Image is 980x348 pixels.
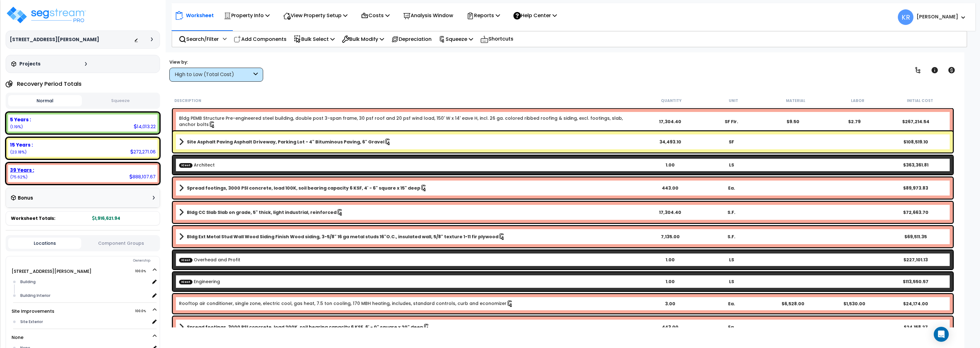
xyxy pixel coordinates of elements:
[701,234,762,240] div: S.F.
[187,234,498,240] b: Bldg Ext Metal Stud Wall Wood Siding Finish Wood siding, 3-5/8" 16 ga metal studs 16"O.C., insula...
[885,162,946,168] div: $363,361.81
[640,139,701,145] div: 34,493.10
[186,11,214,20] p: Worksheet
[885,185,946,191] div: $89,973.83
[169,59,263,65] div: View by:
[179,300,513,307] a: Individual Item
[885,234,946,240] div: $69,511.35
[851,98,865,103] small: Labor
[934,327,949,342] div: Open Intercom Messenger
[134,123,156,130] div: 14,013.22
[701,209,762,215] div: S.F.
[135,268,152,275] span: 100.0%
[477,31,517,47] div: Shortcuts
[640,278,701,285] div: 1.00
[19,61,41,67] h3: Projects
[12,268,92,274] a: [STREET_ADDRESS][PERSON_NAME] 100.0%
[179,323,639,331] a: Assembly Title
[640,234,701,240] div: 7,135.00
[83,95,157,106] button: Squeeze
[917,13,958,20] b: [PERSON_NAME]
[885,257,946,263] div: $227,101.13
[224,11,270,20] p: Property Info
[175,71,252,78] div: High to Low (Total Cost)
[885,209,946,215] div: $72,663.70
[129,173,156,180] div: 888,107.67
[10,142,33,148] b: 15 Years :
[10,174,27,180] small: 75.62276532390244%
[640,257,701,263] div: 1.00
[701,118,762,125] div: SF Flr.
[661,98,682,103] small: Quantity
[19,278,150,286] div: Building
[10,124,23,129] small: 1.1932317445201928%
[640,118,701,125] div: 17,304.40
[12,308,54,314] a: Site Improvements 100.0%
[898,9,913,25] span: KR
[19,292,150,299] div: Building Interior
[179,232,639,241] a: Assembly Title
[179,138,639,146] a: Assembly Title
[640,185,701,191] div: 443.00
[11,215,55,221] span: Worksheet Totals:
[179,162,215,168] a: Custom Item
[12,334,23,341] a: None
[10,36,99,43] h3: [STREET_ADDRESS][PERSON_NAME]
[10,149,27,155] small: 23.184002931577368%
[480,35,513,44] p: Shortcuts
[361,11,390,20] p: Costs
[729,98,738,103] small: Unit
[824,118,885,125] div: $2.79
[786,98,806,103] small: Material
[885,139,946,145] div: $108,519.10
[135,307,152,315] span: 100.0%
[283,11,347,20] p: View Property Setup
[179,184,639,192] a: Assembly Title
[187,209,337,215] b: Bldg CC Slab Slab on grade, 5" thick, light industrial, reinforced
[885,278,946,285] div: $113,550.57
[513,11,557,20] p: Help Center
[179,35,219,43] p: Search/Filter
[18,257,160,264] div: Ownership
[701,301,762,307] div: Ea.
[10,116,31,123] b: 5 Years :
[640,209,701,215] div: 17,304.40
[6,6,87,24] img: logo_pro_r.png
[10,167,34,173] b: 39 Years :
[130,148,156,155] div: 272,271.06
[84,240,157,247] button: Component Groups
[17,81,82,87] h4: Recovery Period Totals
[762,118,824,125] div: $9.50
[701,139,762,145] div: SF
[701,185,762,191] div: Ea.
[467,11,500,20] p: Reports
[187,324,423,330] b: Spread footings, 3000 PSI concrete, load 200K, soil bearing capacity 6 KSF, 6' - 0" square x 20" ...
[762,301,824,307] div: $6,528.00
[640,162,701,168] div: 1.00
[342,35,384,43] p: Bulk Modify
[640,301,701,307] div: 3.00
[885,118,946,125] div: $267,214.54
[885,324,946,330] div: $24,158.27
[885,301,946,307] div: $24,174.00
[439,35,473,43] p: Squeeze
[230,32,290,46] div: Add Components
[907,98,933,103] small: Initial Cost
[179,163,192,167] span: ICost
[179,115,639,128] a: Individual Item
[294,35,335,43] p: Bulk Select
[187,185,420,191] b: Spread footings, 3000 PSI concrete, load 100K, soil bearing capacity 6 KSF, 4' - 6" square x 15" ...
[388,32,435,46] div: Depreciation
[403,11,453,20] p: Analysis Window
[701,162,762,168] div: LS
[179,278,220,285] a: Custom Item
[701,257,762,263] div: LS
[234,35,287,43] p: Add Components
[18,196,33,201] h3: Bonus
[19,318,150,326] div: Site Exterior
[187,139,384,145] b: Site Asphalt Paving Asphalt Driveway, Parking Lot - 4" Bituminous Paving, 6" Gravel
[8,238,81,249] button: Locations
[701,324,762,330] div: Ea.
[179,208,639,217] a: Assembly Title
[179,258,192,262] span: ICost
